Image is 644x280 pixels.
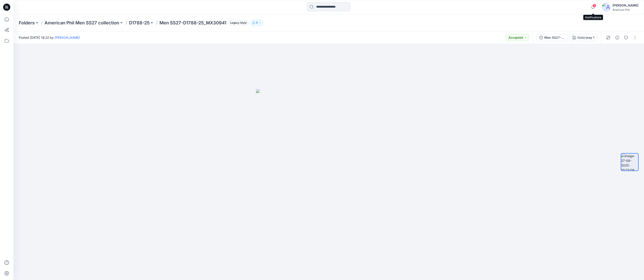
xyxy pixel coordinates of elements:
a: American Phil Men SS27 collection [44,20,119,26]
a: D1788-25 [129,20,150,26]
span: Legacy Style [228,20,249,26]
p: 5 [256,20,258,25]
button: 5 [250,20,263,26]
div: Men SS27-D1788-25_MX30941 [544,35,565,40]
a: [PERSON_NAME] [55,36,80,39]
a: Folders [19,20,35,26]
span: 9 [593,4,596,7]
div: [PERSON_NAME] [612,3,638,8]
button: Men SS27-D1788-25_MX30941 [536,34,568,41]
img: image-27-08-2025-10:23:09 [621,154,638,171]
div: American Phil [612,8,638,11]
p: Men SS27-D1788-25_MX30941 [159,20,226,26]
button: Legacy Style [226,20,249,26]
button: Details [614,34,621,41]
div: Colorway 1 [577,35,594,40]
img: avatar [602,3,611,12]
button: Colorway 1 [570,34,597,41]
span: Posted [DATE] 18:22 by [19,35,80,40]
